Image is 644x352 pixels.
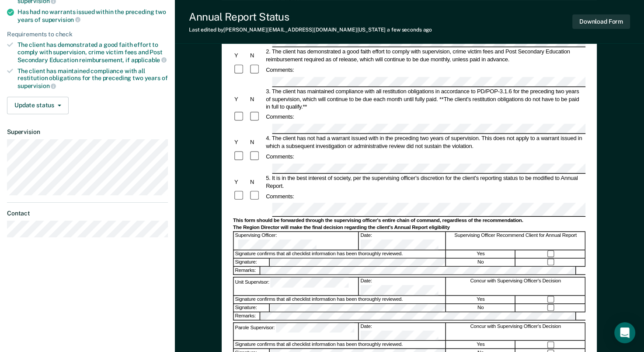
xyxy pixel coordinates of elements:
div: Remarks: [234,312,261,320]
button: Update status [7,97,69,114]
div: Date: [359,232,446,249]
div: N [249,139,265,146]
div: Y [233,52,249,59]
div: The client has demonstrated a good faith effort to comply with supervision, crime victim fees and... [17,41,168,63]
div: No [446,258,515,266]
span: supervision [42,16,80,23]
div: Yes [446,341,515,348]
div: N [249,178,265,186]
div: Signature: [234,258,270,266]
button: Download Form [572,14,630,29]
div: Annual Report Status [189,11,432,23]
div: Y [233,139,249,146]
div: The client has maintained compliance with all restitution obligations for the preceding two years of [17,67,168,90]
div: Last edited by [PERSON_NAME][EMAIL_ADDRESS][DOMAIN_NAME][US_STATE] [189,27,432,33]
div: Comments: [265,66,296,74]
dt: Supervision [7,128,168,136]
div: Comments: [265,113,296,121]
div: Y [233,95,249,102]
div: Yes [446,296,515,303]
div: Signature confirms that all checklist information has been thoroughly reviewed. [234,341,446,348]
div: Comments: [265,193,296,200]
div: Concur with Supervising Officer's Decision [446,278,585,295]
div: Signature: [234,304,270,312]
div: Has had no warrants issued within the preceding two years of [17,8,168,23]
div: Parole Supervisor: [234,323,359,340]
div: 3. The client has maintained compliance with all restitution obligations in accordance to PD/POP-... [265,88,586,110]
div: Open Intercom Messenger [614,322,635,343]
div: Date: [359,323,446,340]
div: N [249,52,265,59]
div: Signature confirms that all checklist information has been thoroughly reviewed. [234,250,446,257]
div: 2. The client has demonstrated a good faith effort to comply with supervision, crime victim fees ... [265,48,586,63]
div: Requirements to check [7,31,168,38]
span: supervision [17,82,56,89]
div: Remarks: [234,267,261,275]
div: Date: [359,278,446,295]
div: The Region Director will make the final decision regarding the client's Annual Report eligibility [233,224,585,231]
span: applicable [131,56,167,63]
div: 4. The client has not had a warrant issued with in the preceding two years of supervision. This d... [265,135,586,150]
div: Comments: [265,153,296,160]
div: Signature confirms that all checklist information has been thoroughly reviewed. [234,296,446,303]
div: N [249,95,265,102]
div: This form should be forwarded through the supervising officer's entire chain of command, regardle... [233,217,585,224]
div: Supervising Officer Recommend Client for Annual Report [446,232,585,249]
div: Concur with Supervising Officer's Decision [446,323,585,340]
div: 5. It is in the best interest of society, per the supervising officer's discretion for the client... [265,174,586,190]
div: Y [233,178,249,186]
span: a few seconds ago [387,27,432,33]
div: Unit Supervisor: [234,278,359,295]
div: Supervising Officer: [234,232,359,249]
dt: Contact [7,210,168,217]
div: Yes [446,250,515,257]
div: No [446,304,515,312]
